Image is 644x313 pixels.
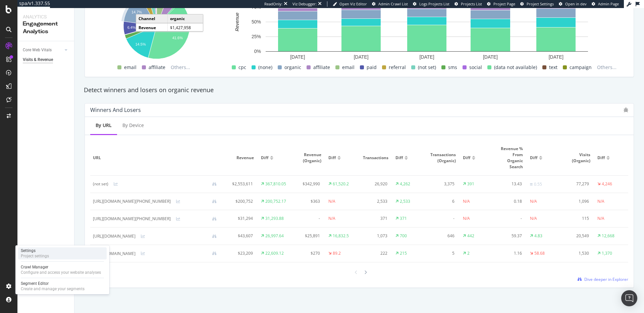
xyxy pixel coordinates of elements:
span: Transactions [362,155,388,161]
a: Open in dev [559,1,587,7]
a: Crawl ManagerConfigure and access your website analyses [18,264,107,276]
div: N/A [463,215,470,222]
span: Others... [168,63,193,71]
div: [URL][DOMAIN_NAME] [93,251,136,257]
div: Project settings [21,253,49,259]
div: N/A [597,198,604,204]
div: By Device [122,122,144,129]
div: $270 [295,250,320,256]
div: (not set) [93,181,108,187]
span: social [469,63,482,71]
div: 2 [467,250,470,256]
div: Segment Editor [21,281,85,286]
div: 222 [362,250,387,256]
a: Dive deeper in Explorer [578,276,628,282]
div: Detect winners and losers on organic revenue [80,86,638,95]
text: [DATE] [483,54,498,60]
div: Settings [21,248,49,253]
div: $43,607 [227,233,253,239]
text: 14.7% [131,10,142,14]
div: 13.43 [496,181,522,187]
div: N/A [530,215,537,222]
a: Projects List [454,1,482,7]
div: $342,990 [295,181,320,187]
div: 1,073 [362,233,387,239]
div: $2,553,611 [227,181,253,187]
a: Open Viz Editor [333,1,367,7]
div: 1,096 [564,198,589,204]
div: 4,246 [602,181,612,187]
a: Visits & Revenue [23,56,69,63]
a: Admin Page [592,1,619,7]
div: [URL][DOMAIN_NAME] [93,233,136,239]
span: Diff [328,155,336,161]
text: 25% [252,34,261,39]
div: 215 [400,250,407,256]
text: Revenue [234,12,240,31]
span: Visits (Organic) [564,152,590,164]
a: Logs Projects List [413,1,449,7]
div: 3,375 [429,181,455,187]
div: Create and manage your segments [21,286,85,292]
div: 442 [467,233,474,239]
div: N/A [328,215,335,222]
div: N/A [463,198,470,204]
div: 200,752.17 [265,198,286,204]
div: Winners And Losers [90,107,141,113]
div: 1.16 [496,250,522,256]
span: paid [367,63,377,71]
text: 6.4% [127,25,136,29]
a: Project Settings [520,1,554,7]
div: 61,520.2 [333,181,349,187]
div: ReadOnly: [264,1,282,7]
div: 2,533 [400,198,410,204]
span: Revenue [227,155,254,161]
div: 0.18 [496,198,522,204]
div: 1,370 [602,250,612,256]
div: $N/A [295,215,320,222]
span: % Revenue from Organic Search [496,146,523,170]
text: 41.6% [172,36,183,40]
a: Core Web Vitals [23,47,63,54]
span: campaign [570,63,592,71]
div: 700 [400,233,407,239]
span: sms [448,63,457,71]
span: referral [389,63,406,71]
text: [DATE] [354,54,369,60]
div: 646 [429,233,455,239]
div: N/A [328,198,335,204]
span: Transactions (Organic) [429,152,456,164]
div: 22,609.12 [265,250,284,256]
div: 371 [400,215,407,222]
span: Diff [463,155,470,161]
div: 89.2 [333,250,341,256]
span: affiliate [313,63,330,71]
div: 5 [429,250,455,256]
div: $363 [295,198,320,204]
text: [DATE] [549,54,563,60]
div: $31,294 [227,215,253,222]
span: email [342,63,355,71]
div: N/A [597,215,604,222]
span: Others... [594,63,619,71]
span: Project Page [493,1,515,6]
span: (data not available) [494,63,537,71]
span: Admin Crawl List [378,1,408,6]
div: 4,262 [400,181,410,187]
div: $25,891 [295,233,320,239]
div: Analytics [23,13,69,20]
div: Open Intercom Messenger [621,290,637,306]
div: - [429,215,455,222]
div: $23,209 [227,250,253,256]
div: 77,279 [564,181,589,187]
span: Open Viz Editor [339,1,367,6]
div: 31,293.88 [265,215,284,222]
div: 59.37 [496,233,522,239]
div: Visits & Revenue [23,56,53,63]
div: 367,810.05 [265,181,286,187]
div: 58.68 [534,250,545,256]
div: N/A [530,198,537,204]
span: (not set) [418,63,436,71]
span: organic [284,63,301,71]
span: URL [93,155,220,161]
